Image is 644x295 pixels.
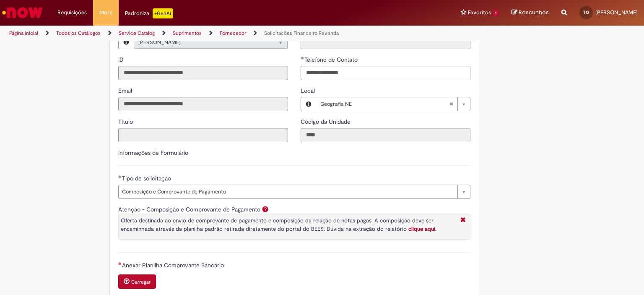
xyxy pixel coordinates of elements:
img: ServiceNow [1,4,44,21]
a: Geografia NELimpar campo Local [316,97,470,111]
span: Geografia NE [320,97,449,111]
label: Somente leitura - Email [118,86,134,95]
input: ID [118,66,288,80]
label: Atenção - Composição e Comprovante de Pagamento [118,206,260,213]
input: Telefone de Contato [301,66,470,80]
button: Carregar anexo de Anexar Planilha Comprovante Bancário Required [118,274,156,289]
span: [PERSON_NAME] [595,9,638,16]
span: Oferta destinada ao envio de comprovante de pagamento e composição da relação de notas pagas. A c... [121,217,436,232]
span: Obrigatório Preenchido [118,175,122,178]
span: Ajuda para Atenção - Composição e Comprovante de Pagamento [260,206,270,212]
a: clique aqui. [408,225,436,232]
span: Favoritos [468,8,491,17]
span: 1 [493,10,499,17]
span: Anexar Planilha Comprovante Bancário [122,261,226,269]
label: Informações de Formulário [118,149,188,157]
i: Fechar More information Por question_atencao [458,216,468,225]
p: +GenAi [153,8,173,18]
span: TO [583,10,589,15]
a: Rascunhos [512,9,549,17]
a: Service Catalog [119,30,155,37]
button: Local, Visualizar este registro Geografia NE [301,97,316,111]
label: Somente leitura - Código da Unidade [301,117,352,126]
ul: Trilhas de página [6,26,423,41]
span: Necessários [118,262,122,265]
a: Todos os Catálogos [56,30,101,37]
span: [PERSON_NAME] [138,36,266,49]
span: More [99,8,112,17]
a: Fornecedor [220,30,246,37]
div: Padroniza [125,8,173,18]
span: Obrigatório Preenchido [301,56,304,60]
span: Rascunhos [519,8,549,16]
a: Suprimentos [173,30,202,37]
input: Email [118,97,288,111]
small: Carregar [131,279,151,285]
input: Código da Unidade [301,128,470,142]
a: Página inicial [9,30,38,37]
abbr: Limpar campo Local [445,97,457,111]
span: Somente leitura - Email [118,87,134,94]
a: Solicitações Financeiro Revenda [264,30,339,37]
span: Somente leitura - ID [118,56,125,63]
span: Tipo de solicitação [122,175,173,182]
a: [PERSON_NAME]Limpar campo Favorecido [134,35,288,49]
span: Local [301,87,317,94]
label: Somente leitura - Título [118,117,135,126]
label: Somente leitura - ID [118,55,125,64]
span: Requisições [57,8,87,17]
input: Título [118,128,288,142]
span: Composição e Comprovante de Pagamento [122,185,453,198]
span: Telefone de Contato [304,56,359,63]
input: Departamento [301,35,470,49]
button: Favorecido, Visualizar este registro Thiago Pereira de Oliveira [119,35,134,49]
